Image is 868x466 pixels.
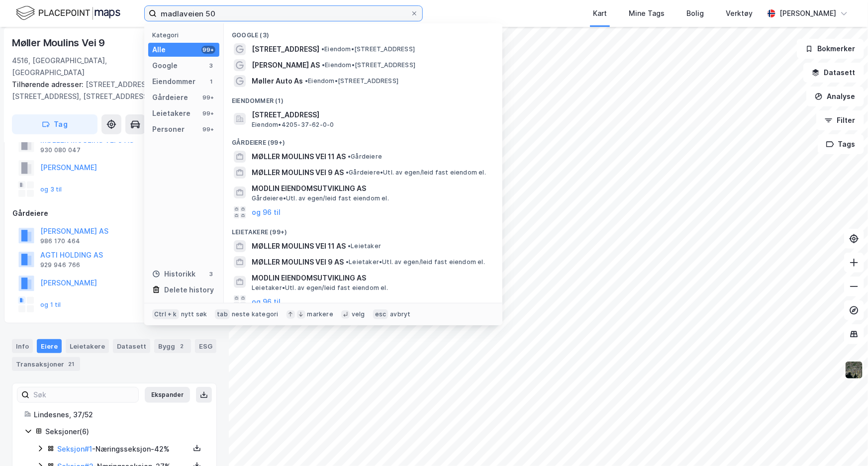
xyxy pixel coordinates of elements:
[593,7,607,19] div: Kart
[629,7,665,19] div: Mine Tags
[346,169,349,176] span: •
[40,261,80,269] div: 929 946 766
[207,78,215,86] div: 1
[321,45,415,53] span: Eiendom • [STREET_ADDRESS]
[346,258,485,266] span: Leietaker • Utl. av egen/leid fast eiendom el.
[201,109,215,117] div: 99+
[348,242,381,250] span: Leietaker
[181,310,207,318] div: nytt søk
[145,387,190,403] button: Ekspander
[252,75,303,87] span: Møller Auto As
[164,284,214,296] div: Delete history
[207,270,215,278] div: 3
[390,310,410,318] div: avbryt
[252,59,320,71] span: [PERSON_NAME] AS
[252,43,319,55] span: [STREET_ADDRESS]
[224,220,502,238] div: Leietakere (99+)
[252,121,334,129] span: Eiendom • 4205-37-62-0-0
[806,87,864,106] button: Analyse
[12,339,33,353] div: Info
[252,256,344,268] span: MØLLER MOULINS VEI 9 AS
[346,258,349,266] span: •
[321,45,324,53] span: •
[57,443,190,455] div: - Næringsseksjon - 42%
[152,268,195,280] div: Historikk
[215,309,230,319] div: tab
[252,272,490,284] span: MODLIN EIENDOMSUTVIKLING AS
[845,361,864,379] img: 9k=
[252,295,281,307] button: og 96 til
[818,134,864,154] button: Tags
[201,125,215,133] div: 99+
[252,109,490,121] span: [STREET_ADDRESS]
[352,310,365,318] div: velg
[45,426,204,438] div: Seksjoner ( 6 )
[322,61,415,69] span: Eiendom • [STREET_ADDRESS]
[305,77,308,85] span: •
[40,146,81,154] div: 930 080 047
[195,339,216,353] div: ESG
[322,61,325,69] span: •
[686,7,704,19] div: Bolig
[12,80,86,89] span: Tilhørende adresser:
[252,151,346,163] span: MØLLER MOULINS VEI 11 AS
[12,207,216,219] div: Gårdeiere
[232,310,279,318] div: neste kategori
[29,387,138,402] input: Søk
[12,55,163,79] div: 4516, [GEOGRAPHIC_DATA], [GEOGRAPHIC_DATA]
[818,418,868,466] iframe: Chat Widget
[305,77,398,85] span: Eiendom • [STREET_ADDRESS]
[348,153,351,160] span: •
[154,339,191,353] div: Bygg
[779,7,836,19] div: [PERSON_NAME]
[201,93,215,101] div: 99+
[726,7,753,19] div: Verktøy
[348,153,382,161] span: Gårdeiere
[66,359,76,369] div: 21
[803,63,864,83] button: Datasett
[152,123,185,135] div: Personer
[57,445,92,453] a: Seksjon#1
[152,92,188,103] div: Gårdeiere
[12,35,107,51] div: Møller Moulins Vei 9
[307,310,333,318] div: markere
[34,409,204,421] div: Lindesnes, 37/52
[252,167,344,179] span: MØLLER MOULINS VEI 9 AS
[252,206,281,218] button: og 96 til
[252,183,490,194] span: MODLIN EIENDOMSUTVIKLING AS
[797,39,864,59] button: Bokmerker
[12,114,97,134] button: Tag
[152,44,166,56] div: Alle
[816,110,864,130] button: Filter
[12,357,80,371] div: Transaksjoner
[252,240,346,252] span: MØLLER MOULINS VEI 11 AS
[224,89,502,107] div: Eiendommer (1)
[152,76,195,88] div: Eiendommer
[16,4,120,22] img: logo.f888ab2527a4732fd821a326f86c7f29.svg
[346,169,486,177] span: Gårdeiere • Utl. av egen/leid fast eiendom el.
[201,46,215,54] div: 99+
[152,31,219,39] div: Kategori
[157,6,410,21] input: Søk på adresse, matrikkel, gårdeiere, leietakere eller personer
[152,107,191,119] div: Leietakere
[40,237,80,245] div: 986 170 464
[152,60,178,72] div: Google
[373,309,388,319] div: esc
[348,242,351,250] span: •
[113,339,150,353] div: Datasett
[224,23,502,41] div: Google (3)
[252,284,388,292] span: Leietaker • Utl. av egen/leid fast eiendom el.
[252,194,389,202] span: Gårdeiere • Utl. av egen/leid fast eiendom el.
[177,341,187,351] div: 2
[66,339,109,353] div: Leietakere
[224,131,502,149] div: Gårdeiere (99+)
[818,418,868,466] div: Kontrollprogram for chat
[12,79,209,102] div: [STREET_ADDRESS], [STREET_ADDRESS], [STREET_ADDRESS]
[152,309,179,319] div: Ctrl + k
[207,62,215,70] div: 3
[37,339,62,353] div: Eiere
